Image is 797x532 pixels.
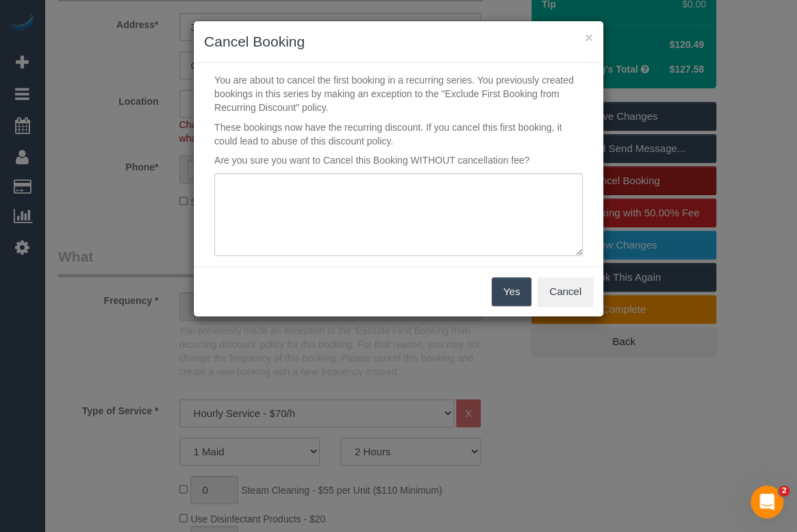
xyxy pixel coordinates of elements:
h3: Cancel Booking [204,31,593,52]
button: × [585,30,593,45]
p: Are you sure you want to Cancel this Booking WITHOUT cancellation fee? [204,153,593,167]
span: 2 [779,485,789,496]
iframe: Intercom live chat [750,485,783,518]
button: Yes [492,277,531,306]
sui-modal: Cancel Booking [194,21,603,316]
p: These bookings now have the recurring discount. If you cancel this first booking, it could lead t... [204,121,593,148]
p: You are about to cancel the first booking in a recurring series. You previously created bookings ... [204,73,593,114]
button: Cancel [537,277,593,306]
